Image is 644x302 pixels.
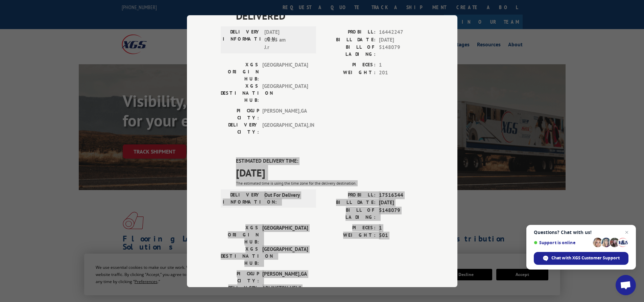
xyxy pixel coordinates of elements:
span: [GEOGRAPHIC_DATA] [262,245,308,266]
label: XGS ORIGIN HUB: [221,61,259,83]
label: WEIGHT: [322,69,376,76]
span: 5148079 [379,44,424,58]
span: [GEOGRAPHIC_DATA] [262,61,308,83]
label: PROBILL: [322,28,376,36]
label: PIECES: [322,224,376,232]
label: XGS DESTINATION HUB: [221,245,259,266]
label: DELIVERY INFORMATION: [223,28,261,51]
label: XGS DESTINATION HUB: [221,83,259,104]
label: XGS ORIGIN HUB: [221,224,259,245]
span: Chat with XGS Customer Support [551,255,620,261]
span: [DATE] [236,165,424,180]
span: DELIVERED [236,8,424,23]
label: DELIVERY CITY: [221,284,259,298]
label: BILL OF LADING: [322,44,376,58]
span: [DATE] [379,199,424,207]
label: PIECES: [322,61,376,69]
span: [PERSON_NAME] , GA [262,107,308,121]
span: 201 [379,69,424,76]
label: DELIVERY INFORMATION: [223,191,261,205]
label: BILL DATE: [322,36,376,44]
label: DELIVERY CITY: [221,121,259,136]
span: 1 [379,61,424,69]
div: The estimated time is using the time zone for the delivery destination. [236,180,424,186]
a: Open chat [616,275,636,295]
span: ARLINGTON HEI , IL [262,284,308,298]
label: BILL OF LADING: [322,206,376,220]
span: 5148079 [379,206,424,220]
label: WEIGHT: [322,232,376,239]
label: BILL DATE: [322,199,376,207]
span: 1 [379,224,424,232]
span: [GEOGRAPHIC_DATA] , IN [262,121,308,136]
span: 16442247 [379,28,424,36]
span: Questions? Chat with us! [534,230,628,235]
span: Out For Delivery [264,191,310,205]
label: PICKUP CITY: [221,107,259,121]
label: ESTIMATED DELIVERY TIME: [236,157,424,165]
span: 17516344 [379,191,424,199]
span: [GEOGRAPHIC_DATA] [262,224,308,245]
span: Chat with XGS Customer Support [534,252,628,265]
span: [DATE] 08:15 am J.r [264,28,310,51]
span: 501 [379,232,424,239]
span: Support is online [534,240,591,245]
span: [DATE] [379,36,424,44]
span: [GEOGRAPHIC_DATA] [262,83,308,104]
label: PROBILL: [322,191,376,199]
label: PICKUP CITY: [221,270,259,284]
span: [PERSON_NAME] , GA [262,270,308,284]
